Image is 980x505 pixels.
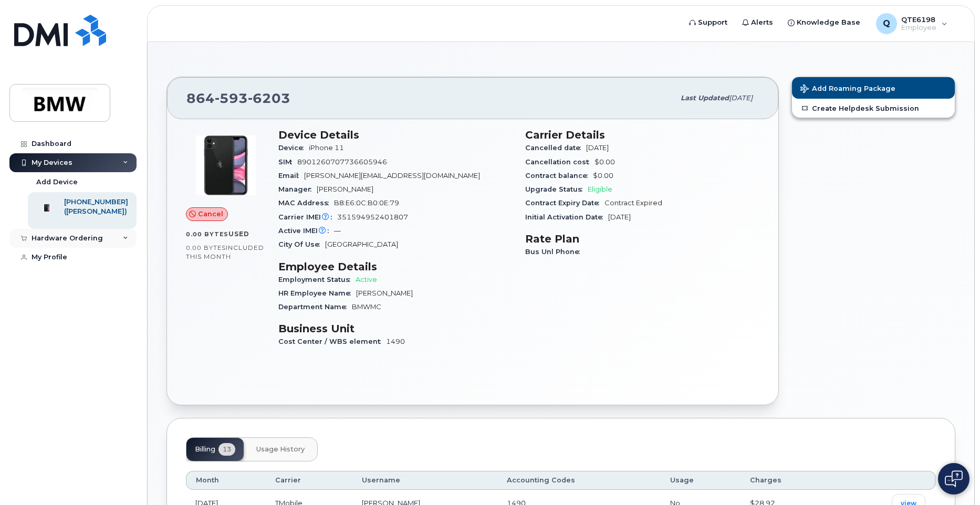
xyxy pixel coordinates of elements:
[228,230,249,238] span: used
[248,90,290,106] span: 6203
[266,471,352,490] th: Carrier
[278,158,297,166] span: SIM
[661,471,741,490] th: Usage
[317,185,373,193] span: [PERSON_NAME]
[352,303,381,311] span: BMWMC
[278,322,513,335] h3: Business Unit
[256,445,305,454] span: Usage History
[278,276,356,283] span: Employment Status
[525,129,759,141] h3: Carrier Details
[278,338,386,345] span: Cost Center / WBS element
[525,213,608,221] span: Initial Activation Date
[525,144,586,152] span: Cancelled date
[356,289,413,297] span: [PERSON_NAME]
[604,199,662,207] span: Contract Expired
[309,144,344,152] span: iPhone 11
[325,240,398,248] span: [GEOGRAPHIC_DATA]
[800,85,895,94] span: Add Roaming Package
[334,227,341,235] span: —
[337,213,408,221] span: 351594952401807
[525,199,604,207] span: Contract Expiry Date
[304,172,480,180] span: [PERSON_NAME][EMAIL_ADDRESS][DOMAIN_NAME]
[525,233,759,245] h3: Rate Plan
[792,99,955,118] a: Create Helpdesk Submission
[525,185,588,193] span: Upgrade Status
[681,94,729,102] span: Last updated
[595,158,615,166] span: $0.00
[186,471,266,490] th: Month
[386,338,405,345] span: 1490
[608,213,631,221] span: [DATE]
[356,276,377,283] span: Active
[215,90,248,106] span: 593
[278,227,334,235] span: Active IMEI
[278,303,352,311] span: Department Name
[525,172,593,180] span: Contract balance
[194,134,257,197] img: iPhone_11.jpg
[741,471,835,490] th: Charges
[586,144,609,152] span: [DATE]
[297,158,387,166] span: 8901260707736605946
[945,470,963,487] img: Open chat
[497,471,661,490] th: Accounting Codes
[278,213,337,221] span: Carrier IMEI
[525,248,585,256] span: Bus Unl Phone
[278,289,356,297] span: HR Employee Name
[186,230,228,238] span: 0.00 Bytes
[334,199,399,207] span: B8:E6:0C:B0:0E:79
[588,185,612,193] span: Eligible
[278,240,325,248] span: City Of Use
[593,172,613,180] span: $0.00
[278,199,334,207] span: MAC Address
[278,144,309,152] span: Device
[278,172,304,180] span: Email
[198,209,223,219] span: Cancel
[278,129,513,141] h3: Device Details
[186,244,226,251] span: 0.00 Bytes
[729,94,753,102] span: [DATE]
[792,77,955,99] button: Add Roaming Package
[525,158,595,166] span: Cancellation cost
[352,471,497,490] th: Username
[278,260,513,273] h3: Employee Details
[186,90,290,106] span: 864
[278,185,317,193] span: Manager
